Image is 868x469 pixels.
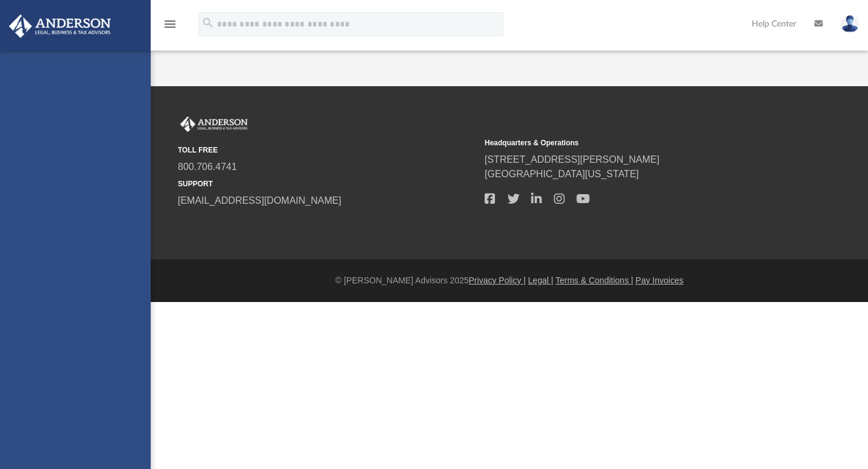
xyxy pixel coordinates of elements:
[178,195,341,206] a: [EMAIL_ADDRESS][DOMAIN_NAME]
[469,275,526,285] a: Privacy Policy |
[841,15,859,33] img: User Pic
[163,23,177,31] a: menu
[163,17,177,31] i: menu
[178,162,237,172] a: 800.706.4741
[485,154,659,165] a: [STREET_ADDRESS][PERSON_NAME]
[178,178,476,189] small: SUPPORT
[5,14,115,38] img: Anderson Advisors Platinum Portal
[528,275,553,285] a: Legal |
[178,145,476,156] small: TOLL FREE
[201,16,215,30] i: search
[556,275,634,285] a: Terms & Conditions |
[485,169,639,179] a: [GEOGRAPHIC_DATA][US_STATE]
[635,275,683,285] a: Pay Invoices
[485,137,783,148] small: Headquarters & Operations
[178,116,250,132] img: Anderson Advisors Platinum Portal
[151,274,868,287] div: © [PERSON_NAME] Advisors 2025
